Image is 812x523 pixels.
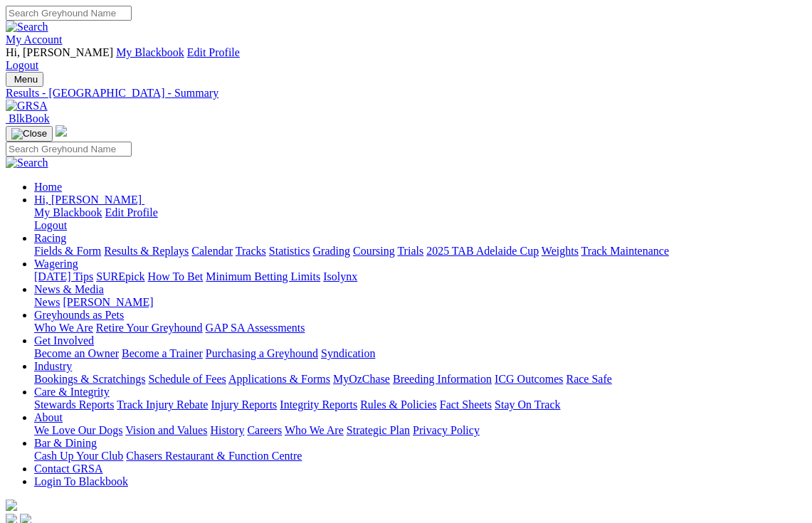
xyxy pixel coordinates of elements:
div: Hi, [PERSON_NAME] [34,206,806,232]
img: logo-grsa-white.png [56,125,67,137]
a: Edit Profile [187,46,240,58]
a: Retire Your Greyhound [96,322,203,334]
a: My Blackbook [116,46,184,58]
a: Stewards Reports [34,398,114,411]
a: [DATE] Tips [34,270,93,282]
a: Get Involved [34,334,94,347]
a: News & Media [34,283,104,295]
a: About [34,411,63,423]
div: News & Media [34,296,806,309]
a: Industry [34,360,72,372]
a: Integrity Reports [280,398,357,411]
a: ICG Outcomes [495,373,563,385]
a: Tracks [236,245,266,257]
a: Who We Are [285,424,344,436]
button: Toggle navigation [6,126,53,142]
a: Care & Integrity [34,386,110,398]
a: Chasers Restaurant & Function Centre [126,450,302,462]
a: News [34,296,60,308]
a: Fields & Form [34,245,101,257]
a: Contact GRSA [34,463,102,475]
a: Track Injury Rebate [117,398,208,411]
a: My Blackbook [34,206,102,218]
img: GRSA [6,100,48,112]
a: Rules & Policies [360,398,437,411]
div: Racing [34,245,806,258]
a: Syndication [321,347,375,359]
a: How To Bet [148,270,204,282]
a: Cash Up Your Club [34,450,123,462]
a: Purchasing a Greyhound [206,347,318,359]
a: Racing [34,232,66,244]
a: Edit Profile [105,206,158,218]
span: Menu [14,74,38,85]
a: Login To Blackbook [34,475,128,487]
div: About [34,424,806,437]
input: Search [6,142,132,157]
img: Search [6,157,48,169]
a: Strategic Plan [347,424,410,436]
a: Bookings & Scratchings [34,373,145,385]
a: Hi, [PERSON_NAME] [34,194,144,206]
span: Hi, [PERSON_NAME] [34,194,142,206]
a: MyOzChase [333,373,390,385]
div: My Account [6,46,806,72]
a: 2025 TAB Adelaide Cup [426,245,539,257]
span: Hi, [PERSON_NAME] [6,46,113,58]
a: Isolynx [323,270,357,282]
a: Minimum Betting Limits [206,270,320,282]
a: Who We Are [34,322,93,334]
a: GAP SA Assessments [206,322,305,334]
a: Trials [397,245,423,257]
a: History [210,424,244,436]
a: Greyhounds as Pets [34,309,124,321]
a: Results & Replays [104,245,189,257]
span: BlkBook [9,112,50,125]
a: Coursing [353,245,395,257]
a: Fact Sheets [440,398,492,411]
img: logo-grsa-white.png [6,500,17,511]
a: Vision and Values [125,424,207,436]
a: Statistics [269,245,310,257]
a: Weights [542,245,579,257]
a: Logout [6,59,38,71]
a: Applications & Forms [228,373,330,385]
a: Logout [34,219,67,231]
a: Home [34,181,62,193]
a: Calendar [191,245,233,257]
div: Industry [34,373,806,386]
div: Greyhounds as Pets [34,322,806,334]
a: Schedule of Fees [148,373,226,385]
img: Close [11,128,47,139]
a: Results - [GEOGRAPHIC_DATA] - Summary [6,87,806,100]
div: Wagering [34,270,806,283]
a: Careers [247,424,282,436]
a: Grading [313,245,350,257]
a: Track Maintenance [581,245,669,257]
a: Wagering [34,258,78,270]
a: Race Safe [566,373,611,385]
a: BlkBook [6,112,50,125]
a: Privacy Policy [413,424,480,436]
div: Get Involved [34,347,806,360]
img: Search [6,21,48,33]
a: Become a Trainer [122,347,203,359]
a: Stay On Track [495,398,560,411]
a: Breeding Information [393,373,492,385]
input: Search [6,6,132,21]
div: Care & Integrity [34,398,806,411]
a: Bar & Dining [34,437,97,449]
a: We Love Our Dogs [34,424,122,436]
div: Bar & Dining [34,450,806,463]
a: [PERSON_NAME] [63,296,153,308]
a: Become an Owner [34,347,119,359]
a: My Account [6,33,63,46]
a: Injury Reports [211,398,277,411]
a: SUREpick [96,270,144,282]
button: Toggle navigation [6,72,43,87]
